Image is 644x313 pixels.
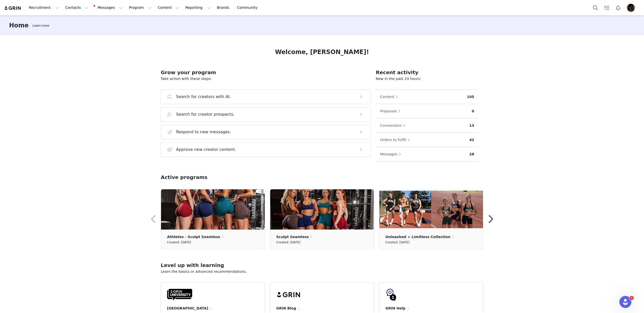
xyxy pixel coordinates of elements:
p: Take action with these steps: [161,76,371,81]
p: 42 [469,137,474,143]
iframe: Intercom live chat [619,296,631,308]
img: fd80792d-8bdc-46a1-bbd6-86de694c1671.png [379,189,483,230]
button: Reporting [182,2,214,13]
a: Tasks [601,2,612,13]
p: New in the past 24 hours: [376,76,478,81]
h3: Search for creators with AI. [176,94,231,100]
h2: Active programs [161,173,208,181]
small: Created: [DATE] [385,240,410,245]
h3: Approve new creator content. [176,147,236,153]
p: Unleashed + Limitless Collection [385,234,450,240]
small: Created: [DATE] [167,240,191,245]
img: 8061d0c3-a1ba-481f-a335-54d78ee405e2.jpg [627,4,635,12]
h3: Respond to new messages. [176,129,231,135]
h4: GRIN Blog [276,306,296,311]
button: Notifications [613,2,624,13]
small: Created: [DATE] [276,240,300,245]
button: Search for creators with AI. [161,90,371,104]
a: Brands [214,2,234,13]
p: 105 [467,94,474,100]
img: grin logo [4,6,22,11]
button: Messages [380,150,404,158]
button: Profile [624,4,640,12]
button: Contacts [62,2,91,13]
button: Orders to fulfill [380,136,413,144]
img: 09bd862d-9188-4534-9526-a0ae84f3e9cf.jpg [270,189,374,230]
button: Program [126,2,154,13]
h3: Search for creator prospects. [176,111,235,117]
p: Athletes - Sculpt Seamless [167,234,220,240]
button: Content [380,93,400,101]
h4: [GEOGRAPHIC_DATA] [167,306,208,311]
h2: Level up with learning [161,261,483,269]
button: Proposals [380,107,403,115]
button: Respond to new messages. [161,125,371,139]
p: 13 [469,123,474,128]
span: 4 [630,296,634,300]
h2: Recent activity [376,69,478,76]
p: 0 [472,109,474,114]
button: Approve new creator content. [161,142,371,157]
h1: Welcome, [PERSON_NAME]! [275,48,369,57]
h4: GRIN Help [385,306,406,311]
h2: Grow your program [161,69,371,76]
button: Search [590,2,601,13]
p: 28 [469,152,474,157]
a: Community [234,2,263,13]
p: Learn the basics or advanced recommendations. [161,269,483,274]
button: Conversions [380,121,408,129]
button: Recruitment [26,2,62,13]
img: grin-logo-black.svg [276,289,301,301]
button: Messages [92,2,126,13]
h3: Home [9,21,29,30]
button: Search for creator prospects. [161,107,371,122]
img: GRIN-help-icon.svg [385,289,397,301]
p: Sculpt Seamless [276,234,309,240]
div: Tooltip anchor [31,23,50,28]
button: Content [155,2,182,13]
img: GRIN-University-Logo-Black.svg [167,289,192,301]
img: 27f52798-71b5-453d-8731-86ccd682a330.jpg [161,189,265,230]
